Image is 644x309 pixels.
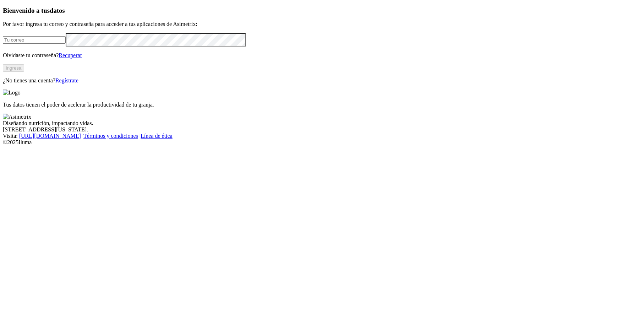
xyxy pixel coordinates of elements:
button: Ingresa [3,64,24,72]
div: © 2025 Iluma [3,139,641,146]
h3: Bienvenido a tus [3,7,641,15]
div: Diseñando nutrición, impactando vidas. [3,120,641,126]
a: Recuperar [59,52,82,58]
img: Asimetrix [3,114,31,120]
div: [STREET_ADDRESS][US_STATE]. [3,126,641,133]
img: Logo [3,90,21,96]
div: Visita : | | [3,133,641,139]
p: ¿No tienes una cuenta? [3,77,641,84]
p: Tus datos tienen el poder de acelerar la productividad de tu granja. [3,102,641,108]
p: Olvidaste tu contraseña? [3,52,641,59]
input: Tu correo [3,36,66,44]
a: Términos y condiciones [83,133,138,139]
a: Línea de ética [141,133,173,139]
a: Regístrate [55,77,78,83]
p: Por favor ingresa tu correo y contraseña para acceder a tus aplicaciones de Asimetrix: [3,21,641,27]
a: [URL][DOMAIN_NAME] [19,133,81,139]
span: datos [50,7,65,14]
